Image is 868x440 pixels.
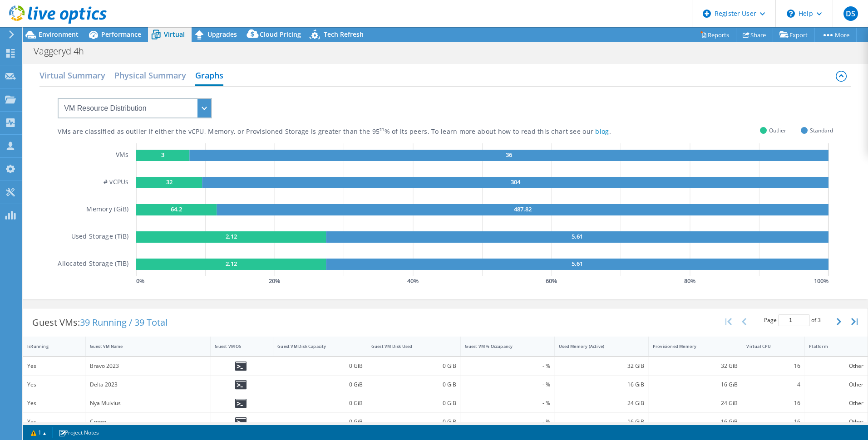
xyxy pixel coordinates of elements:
div: 0 GiB [277,380,363,390]
text: 20 % [269,277,280,285]
div: 0 GiB [371,380,457,390]
svg: GaugeChartPercentageAxisTexta [136,276,833,285]
div: Yes [27,398,81,408]
text: 5.61 [572,259,583,268]
text: 2.12 [225,232,237,240]
div: Crown [90,417,207,427]
span: Upgrades [207,30,237,39]
sup: th [380,126,385,132]
div: Other [809,361,863,371]
div: 4 [746,380,800,390]
div: Nya Mulvius [90,398,207,408]
div: 16 GiB [559,417,644,427]
text: 36 [506,151,512,159]
h5: Used Storage (TiB) [71,231,129,243]
div: Guest VMs: [23,308,177,337]
h2: Graphs [195,66,223,86]
text: 100 % [814,277,829,285]
a: 1 [25,427,53,438]
text: 5.61 [572,232,583,240]
div: Other [809,380,863,390]
div: 0 GiB [371,398,457,408]
span: Virtual [164,30,185,39]
div: Platform [809,343,853,349]
div: Delta 2023 [90,380,207,390]
div: - % [465,361,550,371]
div: Guest VM OS [215,343,258,349]
span: Page of [764,314,821,326]
text: 304 [510,178,520,186]
div: 0 GiB [371,361,457,371]
span: DS [843,6,858,21]
div: 16 [746,398,800,408]
div: Guest VM % Occupancy [465,343,539,349]
text: 487.82 [513,205,531,213]
div: - % [465,380,550,390]
h5: Allocated Storage (TiB) [58,259,128,270]
span: 3 [818,316,821,324]
span: Cloud Pricing [260,30,301,39]
span: Performance [101,30,141,39]
a: More [814,28,857,42]
div: Used Memory (Active) [559,343,633,349]
div: 32 GiB [559,361,644,371]
div: 0 GiB [277,361,363,371]
h5: VMs [116,150,129,161]
a: blog [595,127,609,136]
div: 16 [746,361,800,371]
h5: Memory (GiB) [86,204,128,215]
div: Guest VM Disk Capacity [277,343,352,349]
text: 0 % [136,277,144,285]
div: Yes [27,380,81,390]
text: 64.2 [171,205,182,213]
div: Virtual CPU [746,343,789,349]
div: 0 GiB [277,398,363,408]
div: Guest VM Disk Used [371,343,446,349]
div: 24 GiB [653,398,738,408]
a: Export [773,28,815,42]
a: Reports [693,28,736,42]
text: 2.12 [225,259,237,268]
div: IsRunning [27,343,70,349]
div: 16 GiB [653,380,738,390]
div: 16 GiB [559,380,644,390]
span: 39 Running / 39 Total [80,316,168,328]
div: 32 GiB [653,361,738,371]
div: Guest VM Name [90,343,196,349]
div: 24 GiB [559,398,644,408]
div: 16 [746,417,800,427]
h2: Virtual Summary [39,66,105,84]
span: Environment [39,30,79,39]
div: Provisioned Memory [653,343,727,349]
text: 80 % [684,277,695,285]
input: jump to page [778,314,810,326]
div: - % [465,417,550,427]
text: 60 % [546,277,557,285]
span: Tech Refresh [324,30,364,39]
h2: Physical Summary [114,66,186,84]
div: 0 GiB [277,417,363,427]
svg: \n [787,10,795,18]
div: 0 GiB [371,417,457,427]
div: Other [809,398,863,408]
span: Outlier [769,125,786,136]
h1: Vaggeryd 4h [30,46,98,56]
text: 3 [161,151,164,159]
div: Yes [27,417,81,427]
span: Standard [810,125,833,136]
h5: # vCPUs [104,177,129,188]
div: VMs are classified as outlier if either the vCPU, Memory, or Provisioned Storage is greater than ... [58,127,656,136]
div: 16 GiB [653,417,738,427]
a: Project Notes [52,427,105,438]
text: 40 % [407,277,419,285]
div: - % [465,398,550,408]
div: Bravo 2023 [90,361,207,371]
div: Other [809,417,863,427]
a: Share [736,28,773,42]
text: 32 [166,178,172,186]
div: Yes [27,361,81,371]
